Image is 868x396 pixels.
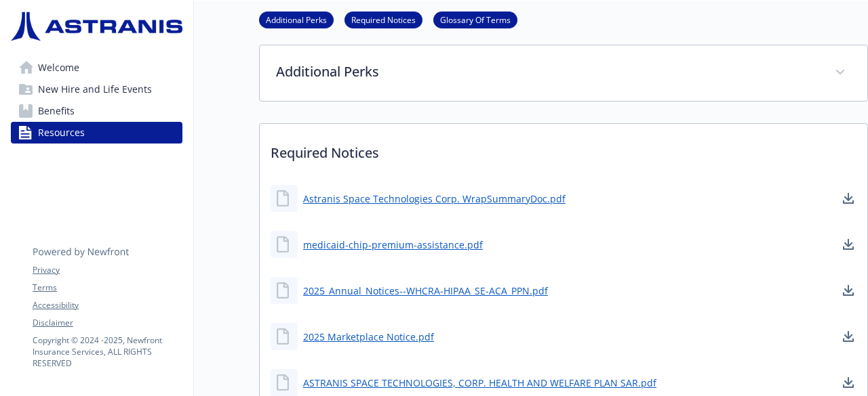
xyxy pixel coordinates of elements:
[38,100,75,122] span: Benefits
[38,57,79,79] span: Welcome
[840,282,856,299] a: download document
[259,13,334,26] a: Additional Perks
[260,45,867,101] div: Additional Perks
[840,374,856,391] a: download document
[344,13,422,26] a: Required Notices
[433,13,517,26] a: Glossary Of Terms
[33,299,182,311] a: Accessibility
[33,282,182,294] a: Terms
[840,236,856,252] a: download document
[33,334,182,369] p: Copyright © 2024 - 2025 , Newfront Insurance Services, ALL RIGHTS RESERVED
[11,122,182,144] a: Resources
[303,376,656,390] a: ASTRANIS SPACE TECHNOLOGIES, CORP. HEALTH AND WELFARE PLAN SAR.pdf
[33,264,182,276] a: Privacy
[303,192,566,206] a: Astranis Space Technologies Corp. WrapSummaryDoc.pdf
[303,238,483,252] a: medicaid-chip-premium-assistance.pdf
[260,124,867,174] p: Required Notices
[840,190,856,206] a: download document
[38,79,152,100] span: New Hire and Life Events
[11,79,182,100] a: New Hire and Life Events
[840,328,856,345] a: download document
[303,284,548,298] a: 2025_Annual_Notices--WHCRA-HIPAA_SE-ACA_PPN.pdf
[33,317,182,329] a: Disclaimer
[303,330,434,344] a: 2025 Marketplace Notice.pdf
[11,57,182,79] a: Welcome
[11,100,182,122] a: Benefits
[276,62,818,82] p: Additional Perks
[38,122,85,144] span: Resources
